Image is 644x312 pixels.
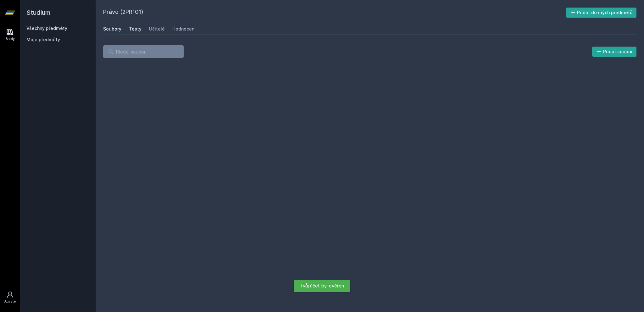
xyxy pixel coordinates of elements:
span: Moje předměty [26,37,60,43]
div: Učitelé [149,26,165,32]
div: Soubory [103,26,121,32]
a: Soubory [103,23,121,35]
h2: Právo (2PR101) [103,8,566,18]
a: Hodnocení [172,23,196,35]
a: Study [1,25,19,44]
button: Přidat soubor [592,47,637,57]
div: Study [6,37,15,41]
a: Učitelé [149,23,165,35]
div: Tvůj účet byl ověřen [294,280,350,292]
input: Hledej soubor [103,45,184,58]
div: Hodnocení [172,26,196,32]
button: Přidat do mých předmětů [566,8,637,18]
div: Uživatel [3,299,17,304]
a: Všechny předměty [26,26,67,31]
a: Uživatel [1,288,19,307]
a: Testy [129,23,142,35]
div: Testy [129,26,142,32]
